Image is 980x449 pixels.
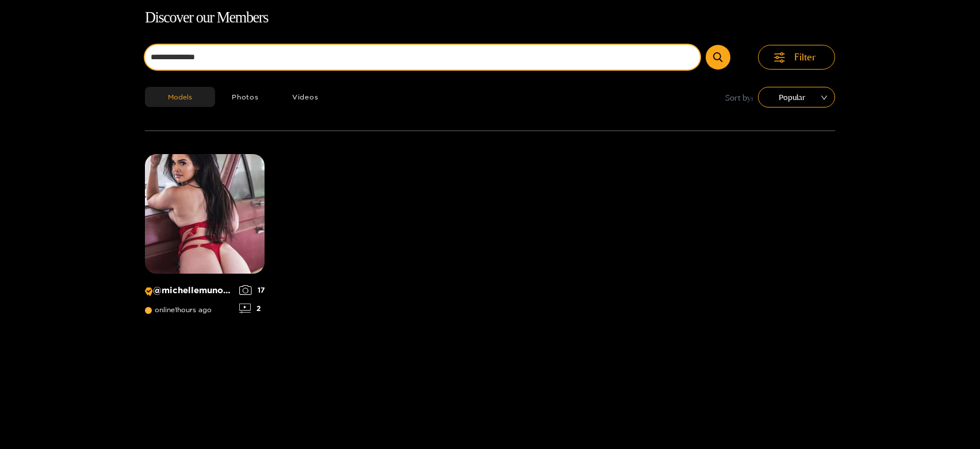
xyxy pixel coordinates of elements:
div: 2 [239,304,265,313]
button: Filter [758,45,835,70]
a: Creator Profile Image: michellemunoz__@michellemunoz__online1hours ago172 [145,154,265,322]
span: Popular [767,89,826,106]
img: Creator Profile Image: michellemunoz__ [145,154,265,274]
button: Photos [215,87,275,107]
div: 17 [239,285,265,295]
h1: Discover our Members [145,6,835,30]
span: Sort by: [725,91,753,104]
button: Submit Search [706,45,730,70]
p: @ michellemunoz__ [145,285,233,296]
span: online 1 hours ago [145,306,212,314]
button: Models [145,87,215,107]
button: Videos [275,87,335,107]
div: sort [758,87,835,108]
span: Filter [794,51,816,64]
